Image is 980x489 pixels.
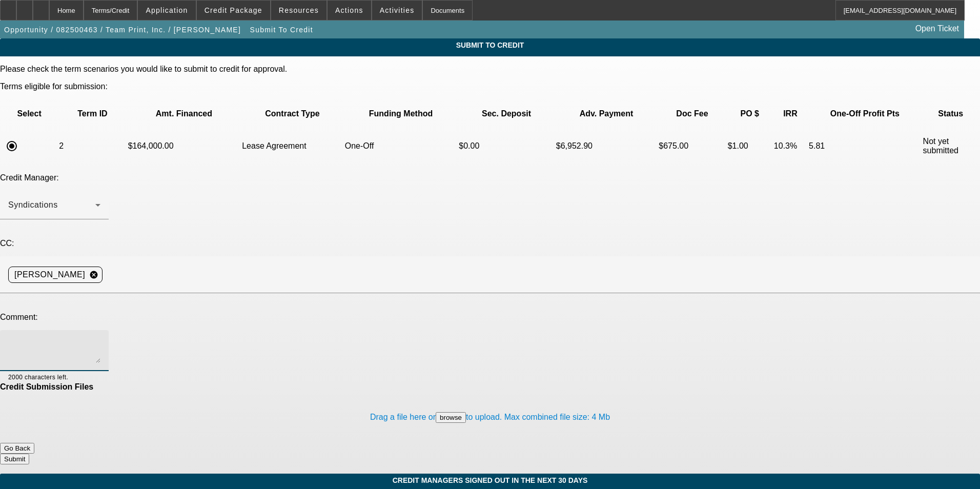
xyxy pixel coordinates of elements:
p: $6,952.90 [556,141,657,151]
span: Actions [335,6,363,14]
p: 10.3% [774,141,807,151]
button: Submit To Credit [248,21,316,39]
button: Credit Package [197,1,270,20]
span: Submit To Credit [250,26,313,34]
p: 2 [59,141,126,151]
p: $1.00 [728,141,772,151]
p: Status [923,109,978,118]
span: Syndications [8,200,58,209]
span: Resources [279,6,319,14]
p: Funding Method [345,109,457,118]
a: Open Ticket [911,20,963,37]
p: IRR [774,109,807,118]
button: Application [138,1,195,20]
p: One-Off [345,141,457,151]
p: Sec. Deposit [459,109,554,118]
p: Not yet submitted [923,137,978,155]
mat-icon: cancel [85,270,103,279]
span: Submit To Credit [8,41,972,49]
button: Actions [328,1,371,20]
p: $164,000.00 [128,141,240,151]
button: Resources [271,1,326,20]
p: $675.00 [659,141,725,151]
p: One-Off Profit Pts [809,109,921,118]
p: $0.00 [459,141,554,151]
span: Credit Managers Signed Out In The Next 30 days [8,476,972,484]
span: [PERSON_NAME] [14,269,85,281]
p: Lease Agreement [242,141,343,151]
p: Doc Fee [659,109,725,118]
button: browse [436,412,466,423]
mat-hint: 2000 characters left. [8,371,68,382]
span: Application [146,6,188,14]
p: Select [2,109,57,118]
p: PO $ [728,109,772,118]
span: Activities [380,6,415,14]
p: 5.81 [809,141,921,151]
p: Adv. Payment [556,109,657,118]
p: Contract Type [242,109,343,118]
p: Amt. Financed [128,109,240,118]
span: Opportunity / 082500463 / Team Print, Inc. / [PERSON_NAME] [4,26,241,34]
span: Credit Package [205,6,262,14]
button: Activities [372,1,422,20]
p: Term ID [59,109,126,118]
